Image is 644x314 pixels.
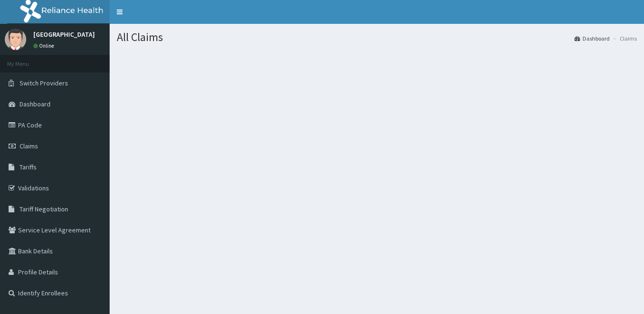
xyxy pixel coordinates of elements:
[574,34,610,42] a: Dashboard
[20,142,38,150] span: Claims
[20,163,37,171] span: Tariffs
[5,29,26,50] img: User Image
[33,31,95,38] p: [GEOGRAPHIC_DATA]
[20,100,51,108] span: Dashboard
[33,42,56,49] a: Online
[20,205,68,213] span: Tariff Negotiation
[20,79,68,87] span: Switch Providers
[117,31,637,43] h1: All Claims
[611,34,637,42] li: Claims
